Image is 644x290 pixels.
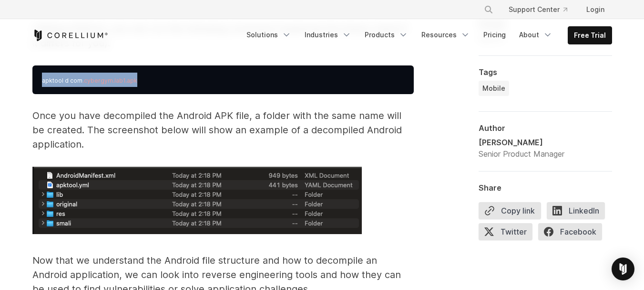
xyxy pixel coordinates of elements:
a: LinkedIn [547,202,611,223]
div: Author [479,123,612,133]
a: Free Trial [568,27,612,44]
a: Mobile [479,81,509,96]
p: Once you have decompiled the Android APK file, a folder with the same name will be created. The s... [32,108,414,151]
a: Corellium Home [32,30,108,41]
div: Senior Product Manager [479,148,564,160]
img: Example of a decompiled android application. [32,167,362,234]
button: Search [480,1,497,18]
div: Tags [479,67,612,77]
a: Resources [416,26,476,43]
a: Industries [299,26,357,43]
span: apktool d com [42,77,82,84]
div: [PERSON_NAME] [479,137,564,148]
a: Support Center [501,1,575,18]
a: Twitter [479,223,538,244]
span: Twitter [479,223,532,240]
a: Facebook [538,223,608,244]
a: Solutions [241,26,297,43]
a: Login [579,1,612,18]
a: Pricing [478,26,511,43]
span: Facebook [538,223,602,240]
span: .cybergym.lab1.apk [82,77,137,84]
button: Copy link [479,202,541,219]
a: Products [359,26,414,43]
a: About [513,26,558,43]
div: Open Intercom Messenger [612,258,634,280]
span: LinkedIn [547,202,605,219]
div: Navigation Menu [241,26,612,44]
div: Navigation Menu [472,1,612,18]
span: Mobile [482,84,505,93]
div: Share [479,183,612,193]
